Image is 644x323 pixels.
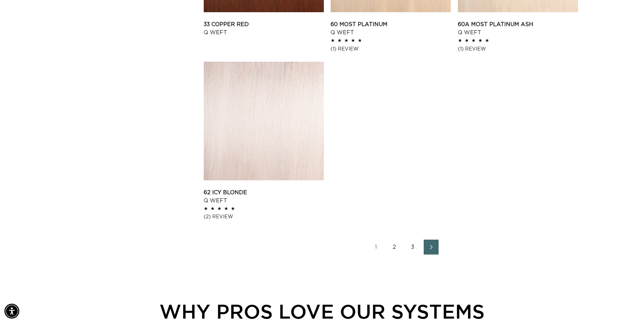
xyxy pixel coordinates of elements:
a: Next page [424,240,439,255]
a: 60 Most Platinum Q Weft [331,20,451,37]
nav: Pagination [204,240,603,255]
a: Page 2 [387,240,402,255]
a: Page 3 [405,240,420,255]
a: Page 1 [369,240,384,255]
div: Accessibility Menu [4,304,19,319]
a: 60A Most Platinum Ash Q Weft [458,20,578,37]
a: 62 Icy Blonde Q Weft [204,188,324,205]
a: 33 Copper Red Q Weft [204,20,324,37]
iframe: Chat Widget [610,290,644,323]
